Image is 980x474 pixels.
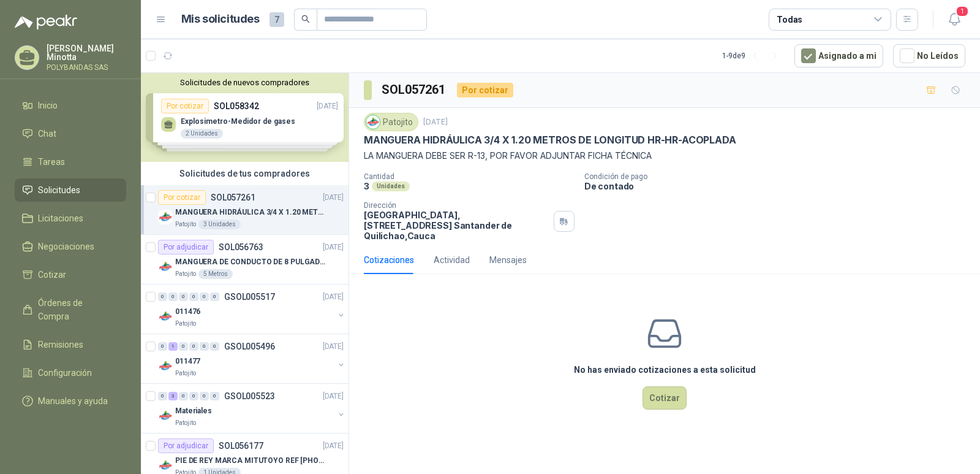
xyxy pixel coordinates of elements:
p: Patojito [175,418,196,428]
p: LA MANGUERA DEBE SER R-13, POR FAVOR ADJUNTAR FICHA TÉCNICA [364,149,965,162]
div: Por cotizar [158,190,206,205]
button: Asignado a mi [794,44,883,67]
span: Configuración [38,366,92,380]
p: Cantidad [364,172,575,181]
img: Company Logo [158,408,173,423]
p: Patojito [175,369,196,378]
span: Chat [38,127,56,140]
div: Unidades [372,182,410,191]
a: Negociaciones [15,235,126,258]
div: Solicitudes de tus compradores [141,162,349,185]
div: Solicitudes de nuevos compradoresPor cotizarSOL058342[DATE] Explosimetro-Medidor de gases2 Unidad... [141,73,349,162]
div: 0 [200,342,209,351]
p: SOL056763 [219,243,263,251]
div: Por adjudicar [158,438,214,453]
span: Inicio [38,99,58,112]
div: 0 [200,392,209,400]
img: Company Logo [158,458,173,473]
div: 0 [189,292,198,301]
span: Licitaciones [38,212,83,225]
span: Cotizar [38,268,66,281]
button: Solicitudes de nuevos compradores [146,78,344,87]
div: 1 - 9 de 9 [722,46,785,66]
p: De contado [584,181,975,191]
div: Mensajes [489,253,527,267]
p: PIE DE REY MARCA MITUTOYO REF [PHONE_NUMBER] [175,455,328,467]
div: 1 [168,342,178,351]
p: [DATE] [323,440,344,452]
a: 0 3 0 0 0 0 GSOL005523[DATE] Company LogoMaterialesPatojito [158,389,346,428]
img: Company Logo [158,309,173,324]
span: Remisiones [38,338,83,351]
div: 0 [189,342,198,351]
a: Licitaciones [15,207,126,230]
p: [DATE] [323,291,344,303]
a: 0 1 0 0 0 0 GSOL005496[DATE] Company Logo011477Patojito [158,339,346,378]
div: Por adjudicar [158,240,214,254]
p: Patojito [175,319,196,329]
p: POLYBANDAS SAS [47,64,126,71]
p: [DATE] [423,117,448,128]
div: Cotizaciones [364,253,414,267]
p: [GEOGRAPHIC_DATA], [STREET_ADDRESS] Santander de Quilichao , Cauca [364,210,549,241]
div: 0 [210,342,219,351]
span: Negociaciones [38,240,94,253]
div: Por cotizar [457,83,513,97]
div: 0 [210,292,219,301]
p: Dirección [364,201,549,210]
a: Tareas [15,150,126,174]
a: Por adjudicarSOL056763[DATE] Company LogoMANGUERA DE CONDUCTO DE 8 PULGADAS DE ALAMBRE DE ACERO P... [141,235,349,285]
p: MANGUERA DE CONDUCTO DE 8 PULGADAS DE ALAMBRE DE ACERO PU [175,256,328,268]
div: 3 Unidades [198,220,241,229]
img: Company Logo [158,210,173,224]
span: search [301,15,310,23]
span: 1 [956,6,969,17]
h1: Mis solicitudes [181,10,260,28]
p: [DATE] [323,341,344,353]
a: Órdenes de Compra [15,291,126,328]
span: Manuales y ayuda [38,394,108,408]
button: Cotizar [643,386,687,410]
p: SOL057261 [211,193,255,202]
p: [DATE] [323,242,344,253]
p: MANGUERA HIDRÁULICA 3/4 X 1.20 METROS DE LONGITUD HR-HR-ACOPLADA [364,134,736,147]
div: Patojito [364,113,418,131]
span: Tareas [38,155,65,169]
a: Chat [15,122,126,145]
div: Todas [777,13,802,26]
p: [PERSON_NAME] Minotta [47,44,126,61]
p: Condición de pago [584,172,975,181]
p: SOL056177 [219,442,263,450]
p: Patojito [175,269,196,279]
a: Inicio [15,94,126,117]
div: 0 [179,342,188,351]
a: Manuales y ayuda [15,389,126,413]
h3: SOL057261 [382,80,447,99]
a: Por cotizarSOL057261[DATE] Company LogoMANGUERA HIDRÁULICA 3/4 X 1.20 METROS DE LONGITUD HR-HR-AC... [141,185,349,235]
p: 011476 [175,306,200,318]
p: MANGUERA HIDRÁULICA 3/4 X 1.20 METROS DE LONGITUD HR-HR-ACOPLADA [175,207,328,218]
p: 011477 [175,356,200,367]
div: 5 Metros [198,269,233,279]
div: 0 [179,392,188,400]
h3: No has enviado cotizaciones a esta solicitud [574,363,756,377]
p: 3 [364,181,369,191]
div: 3 [168,392,178,400]
div: 0 [158,292,167,301]
img: Company Logo [158,259,173,274]
span: Órdenes de Compra [38,296,115,323]
a: Solicitudes [15,178,126,202]
div: Actividad [434,253,470,267]
p: GSOL005523 [224,392,275,400]
div: 0 [158,392,167,400]
span: Solicitudes [38,183,80,197]
p: GSOL005517 [224,292,275,301]
img: Company Logo [158,359,173,373]
button: No Leídos [893,44,965,67]
div: 0 [189,392,198,400]
a: Remisiones [15,333,126,356]
p: GSOL005496 [224,342,275,351]
div: 0 [158,342,167,351]
a: Cotizar [15,263,126,286]
p: [DATE] [323,192,344,204]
